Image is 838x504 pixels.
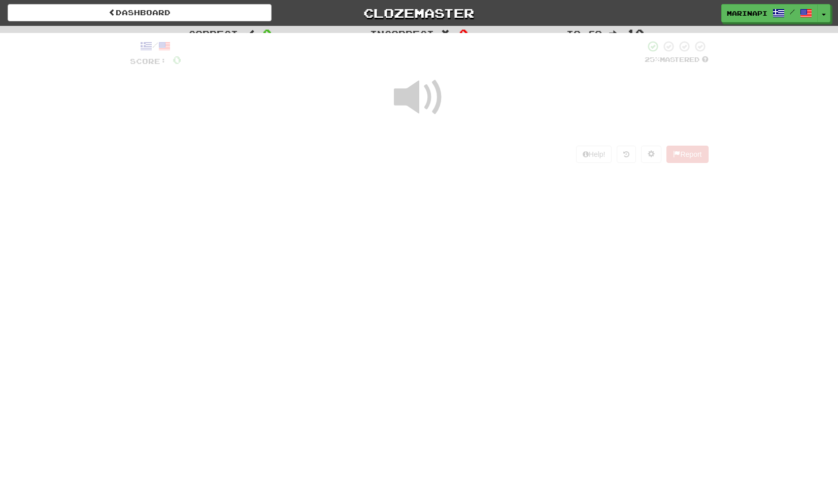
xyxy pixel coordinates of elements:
[627,27,644,39] span: 10
[263,27,272,39] span: 0
[790,8,795,15] span: /
[645,55,709,64] div: Mastered
[721,4,818,22] a: marinapi /
[609,29,620,38] span: :
[370,28,434,39] span: Incorrect
[645,55,660,63] span: 25 %
[666,146,708,163] button: Report
[130,40,181,53] div: /
[188,28,238,39] span: Correct
[441,29,452,38] span: :
[245,29,256,38] span: :
[459,27,468,39] span: 0
[173,53,181,66] span: 0
[727,9,767,18] span: marinapi
[617,146,636,163] button: Round history (alt+y)
[287,4,551,22] a: Clozemaster
[576,146,612,163] button: Help!
[566,28,602,39] span: To go
[8,4,272,21] a: Dashboard
[130,57,166,65] span: Score:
